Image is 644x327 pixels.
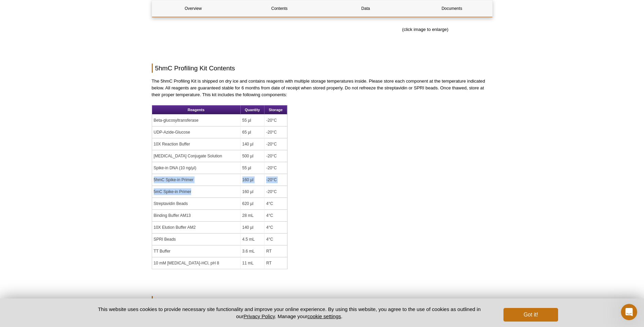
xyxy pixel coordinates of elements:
td: Beta-glucosyltransferase [152,115,241,126]
td: 10X Reaction Buffer [152,138,241,150]
button: cookie settings [307,313,341,319]
td: 3.6 mL [241,245,265,257]
a: Data [325,0,407,17]
a: Contents [238,0,321,17]
h2: 5hmC Profiling Kit Data [152,296,493,305]
td: 10 mM [MEDICAL_DATA]-HCl, pH 8 [152,257,241,269]
button: Got it! [503,308,558,322]
td: 4°C [264,234,287,245]
a: Overview [152,0,235,17]
a: Documents [411,0,493,17]
a: Privacy Policy [243,313,275,319]
td: 55 µl [241,162,265,174]
td: [MEDICAL_DATA] Conjugate Solution [152,150,241,162]
td: 5mC Spike-in Primer [152,186,241,198]
td: 140 µl [241,222,265,234]
td: Spike-in DNA (10 ng/µl) [152,162,241,174]
td: 4°C [264,210,287,222]
p: (click image to enlarge) [358,24,493,33]
td: 28 mL [241,210,265,222]
td: -20°C [264,115,287,126]
h2: 5hmC Profiling Kit Contents [152,64,493,73]
td: 10X Elution Buffer AM2 [152,222,241,234]
td: RT [264,257,287,269]
td: RT [264,245,287,257]
td: 5hmC Spike-in Primer [152,174,241,186]
td: 620 µl [241,198,265,210]
td: -20°C [264,138,287,150]
td: SPRI Beads [152,234,241,245]
td: -20°C [264,150,287,162]
td: 11 mL [241,257,265,269]
td: 4.5 mL [241,234,265,245]
td: 4°C [264,198,287,210]
td: 500 µl [241,150,265,162]
td: 55 µl [241,115,265,126]
td: TT Buffer [152,245,241,257]
td: 160 µl [241,186,265,198]
td: UDP-Azide-Glucose [152,126,241,138]
th: Quantity [241,105,265,115]
th: Storage [264,105,287,115]
p: The 5hmC Profiling Kit is shipped on dry ice and contains reagents with multiple storage temperat... [152,78,493,98]
th: Reagents [152,105,241,115]
td: Streptavidin Beads [152,198,241,210]
td: -20°C [264,126,287,138]
td: 65 µl [241,126,265,138]
iframe: Intercom live chat [621,304,637,320]
p: This website uses cookies to provide necessary site functionality and improve your online experie... [86,306,493,320]
td: Binding Buffer AM13 [152,210,241,222]
td: 140 µl [241,138,265,150]
td: -20°C [264,186,287,198]
td: 4°C [264,222,287,234]
td: -20°C [264,174,287,186]
td: 160 µl [241,174,265,186]
td: -20°C [264,162,287,174]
